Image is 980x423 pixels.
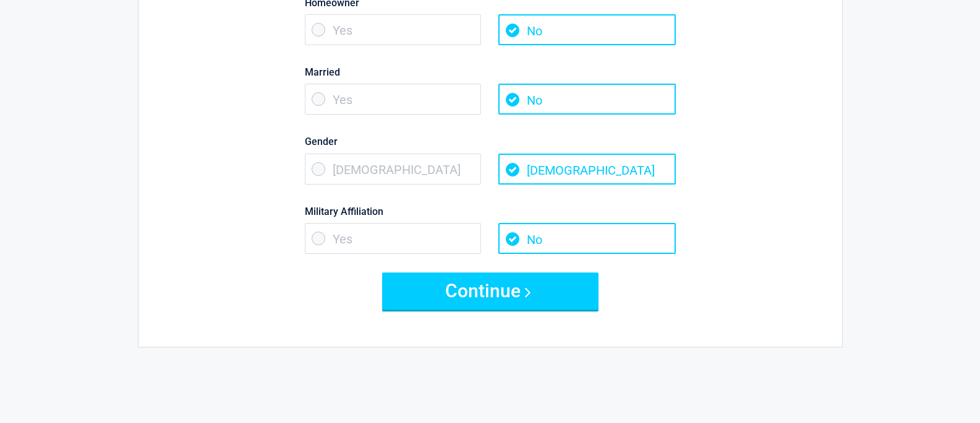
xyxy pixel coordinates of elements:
span: [DEMOGRAPHIC_DATA] [305,154,482,185]
span: [DEMOGRAPHIC_DATA] [498,154,675,185]
label: Military Affiliation [305,203,676,220]
span: No [498,84,675,115]
span: Yes [305,14,482,45]
label: Married [305,64,676,81]
span: No [498,223,675,254]
span: No [498,14,675,45]
span: Yes [305,84,482,115]
span: Yes [305,223,482,254]
button: Continue [382,273,599,310]
label: Gender [305,133,676,150]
